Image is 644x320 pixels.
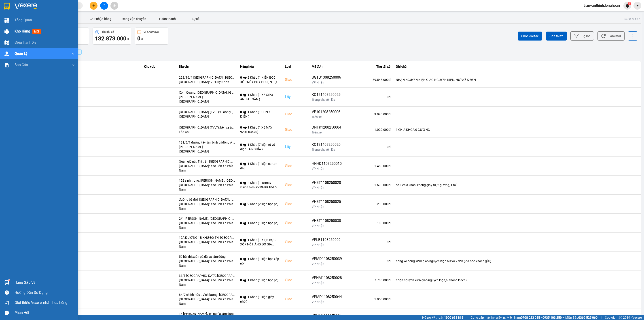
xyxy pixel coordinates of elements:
div: HNHD1108250010 [312,161,342,166]
div: VP Nhận [312,262,342,266]
button: caret-down [633,2,641,10]
div: 0707328243 [30,204,138,208]
button: Thu tài xế132.873.000 đ [93,28,131,45]
div: Giao [285,77,306,82]
button: Chờ nhận hàng [84,14,117,23]
div: 0974656745 [30,223,138,228]
span: 0 kg [240,238,246,242]
div: - 2 Khác (1 xe máy vision biển số 29-BD 104.53 + 1 kiện bọc nilon đen) [240,180,280,189]
strong: 0708 023 035 - 0935 103 250 [521,316,562,319]
div: VHBT1108250020 [312,180,342,185]
div: - 1 Khác (7 kiện tủ vỏ điện - A NGHĨA ) [240,142,280,151]
div: 84/7 chính hữu ,, vĩnh lương. [GEOGRAPHIC_DATA] , [GEOGRAPHIC_DATA] [179,292,235,297]
div: 36/5 [GEOGRAPHIC_DATA],[GEOGRAPHIC_DATA],[GEOGRAPHIC_DATA] [179,273,235,278]
div: - 1 Khác (1 kiện giấy nhỏ ) [240,295,280,304]
div: [PERSON_NAME] [30,238,138,242]
div: Giao [285,220,306,226]
div: 100.000 đ [347,221,391,225]
div: [PERSON_NAME] : [GEOGRAPHIC_DATA] [179,95,235,104]
div: Nội thất [GEOGRAPHIC_DATA] [30,161,138,166]
div: [GEOGRAPHIC_DATA]: Kho Bến Xe Phía Nam [179,240,235,249]
div: VPMD1108250044 [312,294,342,300]
div: có 1 chìa khoá, không giấy tờ, 2 gương, 1 mũ [396,183,638,187]
img: warehouse-icon [4,52,9,56]
button: aim [110,2,118,10]
div: 0338973980 [30,299,138,304]
span: 0 kg [240,295,246,299]
div: [GEOGRAPHIC_DATA] (TVLT): Giao tại [GEOGRAPHIC_DATA] [GEOGRAPHIC_DATA] [179,110,235,114]
div: 1.020.000 đ [347,127,391,132]
span: message [5,311,9,315]
div: [GEOGRAPHIC_DATA]: Kho Bến Xe Phía Nam [179,278,235,287]
div: 0397043319 [30,97,138,101]
span: 0 kg [240,162,246,165]
div: 0585389555 [30,130,138,134]
div: SGTB1308250006 [312,75,342,80]
img: warehouse-icon [4,280,9,285]
div: Lào Cai [179,130,235,134]
div: Thu tài xế [102,30,114,34]
strong: 0369 525 060 [578,316,597,319]
div: linh [30,295,138,299]
div: Phản hồi [15,309,75,316]
span: 0 kg [240,278,246,282]
div: Quán gió núi, Thị trấn [GEOGRAPHIC_DATA], huyện [GEOGRAPHIC_DATA], [GEOGRAPHIC_DATA] [179,159,235,164]
div: VPHM1108250028 [312,275,342,281]
span: question-circle [5,290,9,295]
div: 0 đ [347,95,391,99]
th: Ghi chú [393,61,641,72]
div: hàng ko đồng kiểm giao nguyên kiện hư vỡ k đền ( đã báo khách gửi ) [396,259,638,263]
span: Chọn đối tác [521,34,539,38]
span: tranvanthinh.longhoan [580,3,623,8]
span: 0 kg [240,202,246,206]
div: - 1 Khác (1 CON XE ĐIỆN ) [240,110,280,119]
div: VP Nhận [312,223,342,228]
div: Hướng dẫn sử dụng [15,289,75,296]
button: Đang vận chuyển [117,14,151,23]
div: mochi [30,257,138,261]
div: [GEOGRAPHIC_DATA]: Kho Bến Xe Phía Nam [179,183,235,192]
div: VPLB1108250009 [312,237,342,243]
img: warehouse-icon [4,29,9,34]
div: 152 sinh trung, [PERSON_NAME], [GEOGRAPHIC_DATA] [179,178,235,183]
div: - 1 Khác (1 kiện carton dài) [240,161,280,170]
button: Sự cố [184,14,207,23]
span: Điều hành xe [15,40,36,45]
div: Trên xe [312,130,342,135]
span: | [467,315,467,320]
span: Giới thiệu Vexere, nhận hoa hồng [15,300,67,305]
span: 0 kg [240,110,246,114]
span: 0 kg [240,314,246,318]
span: aim [113,4,116,7]
span: 0 kg [240,257,246,261]
th: Hàng hóa [237,61,282,72]
div: Thu tài xế [347,64,391,69]
span: 0 kg [240,93,246,97]
div: [GEOGRAPHIC_DATA] [179,114,235,119]
div: 9.020.000 đ [347,112,391,116]
div: 7.700.000 đ [347,278,391,282]
div: 12A ĐƯỜNG 1B KHU ĐÔ THỊ [GEOGRAPHIC_DATA], [GEOGRAPHIC_DATA], [GEOGRAPHIC_DATA], [GEOGRAPHIC_DATA] [179,235,235,240]
sup: 1 [8,279,10,281]
span: down [71,63,75,67]
span: Miền Bắc [565,315,597,320]
strong: 1900 633 818 [444,316,463,319]
span: 0 kg [240,221,246,225]
div: - 1 Khác (1 kiện bọc pe) [240,278,280,282]
div: 0982890984 [30,185,138,189]
div: VP Nhận [312,281,342,285]
span: 0 kg [240,143,246,146]
img: icon-new-feature [625,4,629,8]
span: Gán tài xế [549,34,563,38]
div: Xóm Quảng, [GEOGRAPHIC_DATA], [GEOGRAPHIC_DATA], [GEOGRAPHIC_DATA] - [GEOGRAPHIC_DATA], [GEOGRAPH... [179,90,235,95]
div: [PERSON_NAME] : [GEOGRAPHIC_DATA] [179,145,235,154]
span: notification [5,301,9,305]
button: Chọn đối tác [518,32,542,41]
div: 1.480.000 đ [347,164,391,168]
div: 230.000 đ [347,202,391,206]
span: Kho hàng [15,29,30,33]
th: Loại [282,61,309,72]
div: đ [95,35,129,42]
div: THẮNG [30,125,138,130]
div: Giao [285,258,306,264]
